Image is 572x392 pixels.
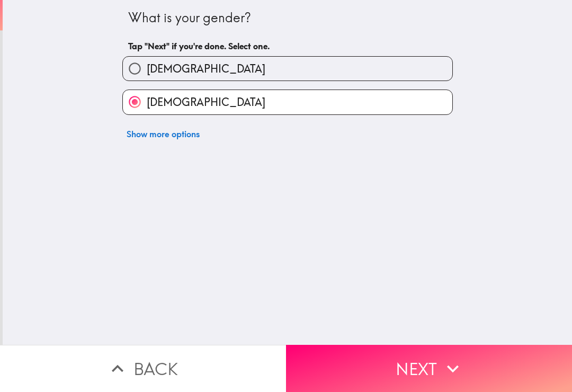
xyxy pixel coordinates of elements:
[123,90,452,114] button: [DEMOGRAPHIC_DATA]
[286,345,572,392] button: Next
[128,40,447,52] h6: Tap "Next" if you're done. Select one.
[147,61,265,76] span: [DEMOGRAPHIC_DATA]
[128,9,447,27] div: What is your gender?
[147,95,265,110] span: [DEMOGRAPHIC_DATA]
[122,123,204,145] button: Show more options
[123,57,452,81] button: [DEMOGRAPHIC_DATA]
